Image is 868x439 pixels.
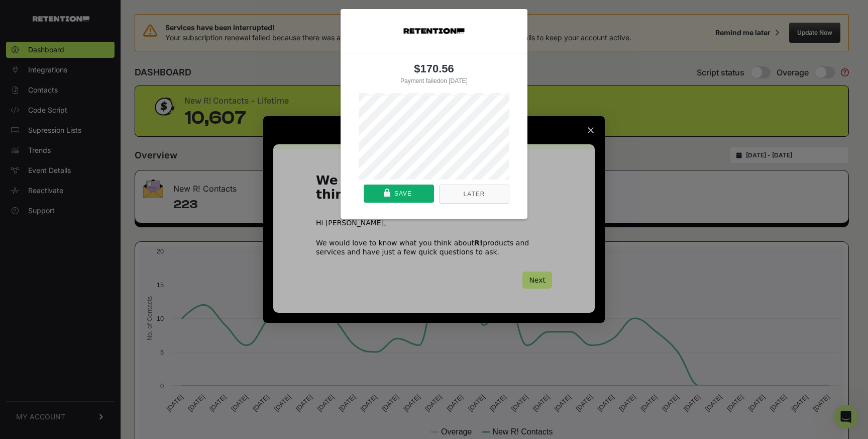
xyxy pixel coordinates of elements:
button: Next [522,272,552,289]
div: Payment failed [400,77,440,84]
div: on [DATE] [359,76,509,96]
div: Save [394,185,412,203]
span: Close survey [577,116,605,144]
img: ed32653e-1b07-423b-8e9c-8bbd2c9d35a9-2023_07_26-16_37_52.png [403,27,466,35]
div: We would love to know what you think about products and services and have just a few quick questi... [316,238,552,256]
button: Later [439,185,509,204]
div: $170.56 [351,62,517,75]
b: R! [474,239,483,247]
button: Save [364,185,434,203]
h1: We want to know what you think! [316,173,552,208]
div: Hi [PERSON_NAME], [316,218,552,228]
